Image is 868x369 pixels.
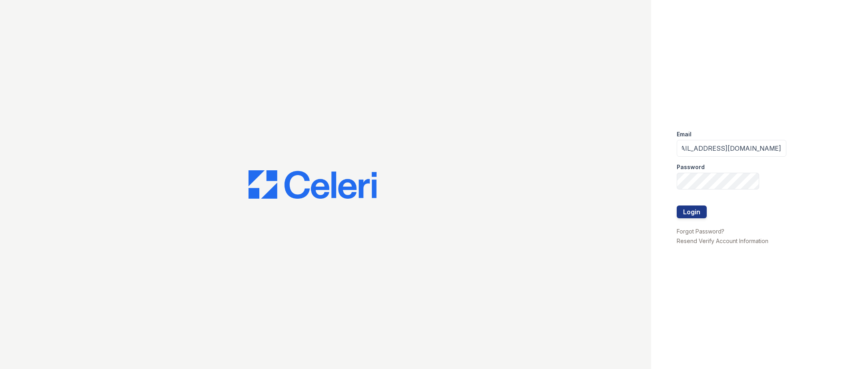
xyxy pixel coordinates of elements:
[677,237,768,244] a: Resend Verify Account Information
[677,228,724,235] a: Forgot Password?
[677,130,692,138] label: Email
[677,205,707,218] button: Login
[677,163,705,171] label: Password
[249,170,377,199] img: CE_Logo_Blue-a8612792a0a2168367f1c8372b55b34899dd931a85d93a1a3d3e32e68fde9ad4.png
